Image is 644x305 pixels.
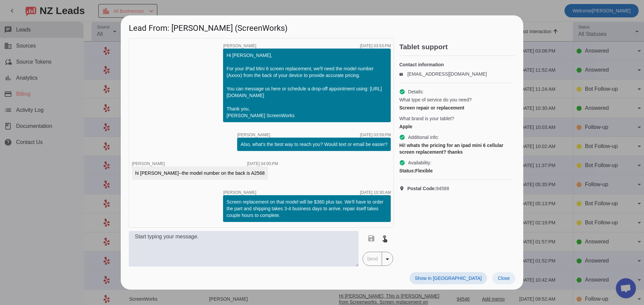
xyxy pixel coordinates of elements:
div: [DATE] 03:53:PM [360,44,391,48]
span: [PERSON_NAME] [223,44,256,48]
span: What brand is your tablet? [399,115,454,122]
span: [PERSON_NAME] [223,190,256,195]
strong: Postal Code: [407,186,436,191]
span: What type of service do you need? [399,96,472,103]
mat-icon: email [399,72,407,76]
div: Hi! whats the pricing for an ipad mini 6 cellular screen replacement? thanks [399,142,513,155]
div: [DATE] 04:00:PM [247,162,278,166]
span: Show in [GEOGRAPHIC_DATA] [415,276,482,281]
div: Screen repair or replacement [399,104,513,111]
h4: Contact information [399,61,513,68]
mat-icon: arrow_drop_down [383,255,391,263]
span: Additional info: [408,134,439,141]
span: Availability: [408,159,431,166]
div: [DATE] 10:30:AM [360,190,391,195]
span: [PERSON_NAME] [132,161,165,166]
div: Screen replacement on that model will be $360 plus tax. We'll have to order the part and shipping... [226,199,387,219]
div: Hi [PERSON_NAME], For your iPad Mini 6 screen replacement, we'll need the model number (Axxxx) fr... [226,52,387,119]
mat-icon: check_circle [399,89,405,95]
span: [PERSON_NAME] [237,133,270,137]
button: Show in [GEOGRAPHIC_DATA] [410,272,487,284]
a: [EMAIL_ADDRESS][DOMAIN_NAME] [407,71,487,77]
button: Close [492,272,515,284]
div: Also, what's the best way to reach you? Would text or email be easier?​ [240,141,387,148]
mat-icon: check_circle [399,134,405,140]
mat-icon: location_on [399,186,407,191]
div: [DATE] 03:59:PM [360,133,391,137]
div: Apple [399,123,513,130]
span: 94588 [407,185,449,192]
div: Flexible [399,167,513,174]
div: hi [PERSON_NAME]--the model number on the back is A2568 [135,170,265,176]
h1: Lead From: [PERSON_NAME] (ScreenWorks) [121,15,523,38]
mat-icon: touch_app [381,234,389,242]
mat-icon: check_circle [399,160,405,166]
span: Close [498,276,510,281]
strong: Status: [399,168,415,173]
span: Details: [408,88,424,95]
h2: Tablet support [399,44,515,50]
